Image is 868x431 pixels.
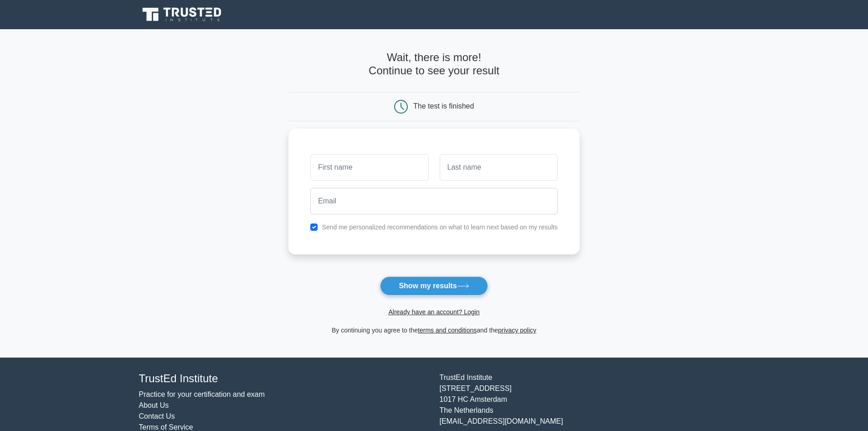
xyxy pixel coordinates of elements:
div: By continuing you agree to the and the [283,325,585,336]
a: Terms of Service [139,423,193,431]
input: First name [310,154,428,181]
a: About Us [139,401,169,409]
button: Show my results [380,276,488,296]
a: Practice for your certification and exam [139,390,265,398]
a: privacy policy [498,327,536,334]
a: Contact Us [139,412,175,420]
h4: TrustEd Institute [139,372,429,385]
input: Last name [440,154,558,181]
label: Send me personalized recommendations on what to learn next based on my results [322,223,558,231]
div: The test is finished [413,102,474,110]
a: Already have an account? Login [388,308,479,316]
a: terms and conditions [418,327,477,334]
input: Email [310,188,558,214]
h4: Wait, there is more! Continue to see your result [288,51,580,78]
